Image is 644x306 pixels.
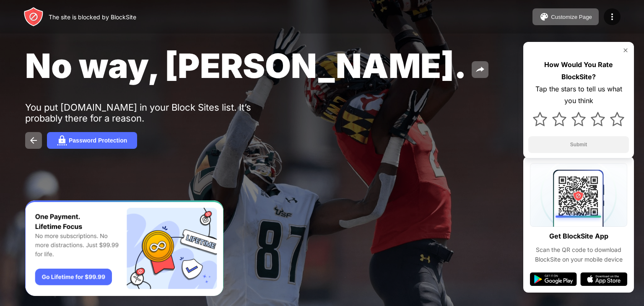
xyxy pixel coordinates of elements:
[49,13,136,21] div: The site is blocked by BlockSite
[539,12,549,22] img: pallet.svg
[552,112,566,126] img: star.svg
[551,14,592,20] div: Customize Page
[571,112,586,126] img: star.svg
[47,132,137,149] button: Password Protection
[549,230,608,242] div: Get BlockSite App
[475,65,485,75] img: share.svg
[591,112,605,126] img: star.svg
[533,112,547,126] img: star.svg
[528,59,629,83] div: How Would You Rate BlockSite?
[528,136,629,153] button: Submit
[25,102,284,124] div: You put [DOMAIN_NAME] in your Block Sites list. It’s probably there for a reason.
[530,272,577,286] img: google-play.svg
[69,137,127,144] div: Password Protection
[25,45,467,86] span: No way, [PERSON_NAME].
[532,8,599,25] button: Customize Page
[23,7,44,27] img: header-logo.svg
[607,12,617,22] img: menu-icon.svg
[622,47,629,54] img: rate-us-close.svg
[530,163,627,227] img: qrcode.svg
[57,135,67,145] img: password.svg
[530,245,627,264] div: Scan the QR code to download BlockSite on your mobile device
[29,135,39,145] img: back.svg
[528,83,629,107] div: Tap the stars to tell us what you think
[610,112,624,126] img: star.svg
[25,200,223,296] iframe: Banner
[580,272,627,286] img: app-store.svg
